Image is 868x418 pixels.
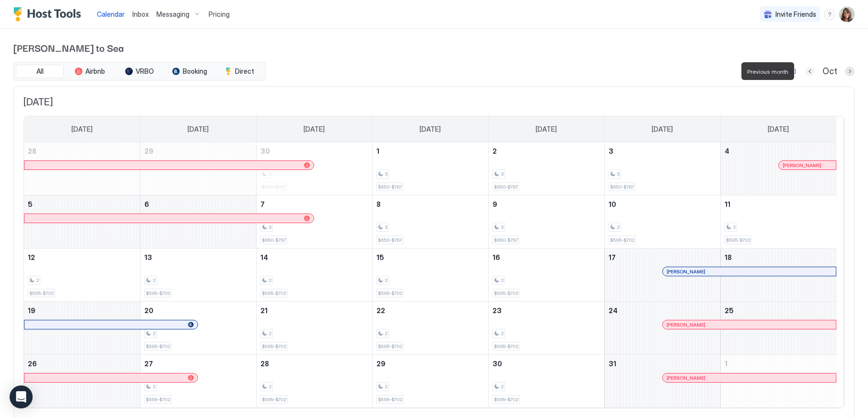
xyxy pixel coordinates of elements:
[256,142,372,195] td: September 30, 2025
[378,290,402,296] span: $595-$702
[604,249,720,302] td: October 17, 2025
[146,290,170,296] span: $595-$702
[824,9,835,20] div: menu
[845,67,855,76] button: Next month
[13,7,85,22] div: Host Tools Logo
[385,330,387,337] span: 2
[610,184,634,190] span: $650-$767
[376,253,384,261] span: 15
[304,125,325,134] span: [DATE]
[28,306,35,315] span: 19
[494,396,518,403] span: $595-$702
[152,384,155,390] span: 2
[725,200,730,208] span: 11
[378,396,402,403] span: $595-$702
[609,306,618,315] span: 24
[721,249,837,266] a: October 18, 2025
[24,302,140,319] a: October 19, 2025
[16,65,64,78] button: All
[269,330,271,337] span: 2
[609,200,616,208] span: 10
[372,355,488,408] td: October 29, 2025
[501,330,504,337] span: 2
[36,277,39,283] span: 2
[144,200,149,208] span: 6
[156,10,189,19] span: Messaging
[376,306,385,315] span: 22
[28,147,36,155] span: 28
[132,10,149,18] span: Inbox
[257,195,372,213] a: October 7, 2025
[24,142,140,160] a: September 28, 2025
[209,10,230,19] span: Pricing
[29,290,54,296] span: $595-$702
[501,277,504,283] span: 2
[501,224,504,230] span: 3
[97,10,125,18] span: Calendar
[141,249,256,266] a: October 13, 2025
[256,302,372,355] td: October 21, 2025
[493,306,502,315] span: 23
[605,249,720,266] a: October 17, 2025
[493,200,497,208] span: 9
[720,249,836,302] td: October 18, 2025
[235,67,254,76] span: Direct
[494,343,518,350] span: $595-$702
[294,116,334,142] a: Tuesday
[725,253,732,261] span: 18
[140,195,256,249] td: October 6, 2025
[183,67,207,76] span: Booking
[775,10,816,19] span: Invite Friends
[215,65,263,78] button: Direct
[605,195,720,213] a: October 10, 2025
[165,65,213,78] button: Booking
[733,224,736,230] span: 2
[140,142,256,195] td: September 29, 2025
[410,116,450,142] a: Wednesday
[13,62,266,80] div: tab-group
[605,142,720,160] a: October 3, 2025
[617,171,620,177] span: 3
[144,253,152,261] span: 13
[610,237,634,243] span: $595-$702
[494,290,518,296] span: $595-$702
[373,142,488,160] a: October 1, 2025
[488,195,604,249] td: October 9, 2025
[720,142,836,195] td: October 4, 2025
[720,302,836,355] td: October 25, 2025
[488,249,604,302] td: October 16, 2025
[667,375,832,381] div: [PERSON_NAME]
[85,67,105,76] span: Airbnb
[140,355,256,408] td: October 27, 2025
[747,68,788,75] span: Previous month
[385,171,387,177] span: 3
[24,302,140,355] td: October 19, 2025
[378,184,402,190] span: $650-$767
[758,116,798,142] a: Saturday
[260,360,269,368] span: 28
[144,147,153,155] span: 29
[501,171,504,177] span: 3
[488,355,604,408] td: October 30, 2025
[260,306,268,315] span: 21
[257,249,372,266] a: October 14, 2025
[489,195,604,213] a: October 9, 2025
[768,125,789,134] span: [DATE]
[144,306,153,315] span: 20
[617,224,620,230] span: 2
[720,355,836,408] td: November 1, 2025
[146,396,170,403] span: $595-$702
[256,249,372,302] td: October 14, 2025
[178,116,218,142] a: Monday
[725,360,727,368] span: 1
[269,224,271,230] span: 3
[493,360,502,368] span: 30
[378,237,402,243] span: $650-$767
[604,302,720,355] td: October 24, 2025
[257,302,372,319] a: October 21, 2025
[140,302,256,355] td: October 20, 2025
[28,360,37,368] span: 26
[494,184,518,190] span: $650-$767
[488,302,604,355] td: October 23, 2025
[494,237,518,243] span: $650-$767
